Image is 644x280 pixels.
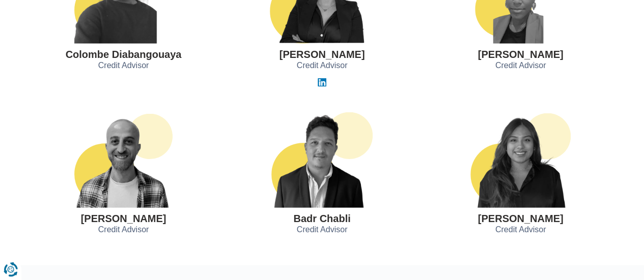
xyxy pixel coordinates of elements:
[297,60,348,72] span: Credit Advisor
[478,213,564,224] h3: [PERSON_NAME]
[74,111,173,208] img: Habib Tasan
[495,60,546,72] span: Credit Advisor
[495,224,546,236] span: Credit Advisor
[470,111,571,208] img: Dayana Santamaria
[81,213,166,224] h3: [PERSON_NAME]
[66,49,182,60] h3: Colombe Diabangouaya
[478,49,564,60] h3: [PERSON_NAME]
[279,49,365,60] h3: [PERSON_NAME]
[297,224,348,236] span: Credit Advisor
[98,60,149,72] span: Credit Advisor
[98,224,149,236] span: Credit Advisor
[318,78,326,87] img: Linkedin Dafina Haziri
[293,213,350,224] h3: Badr Chabli
[271,111,373,208] img: Badr Chabli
